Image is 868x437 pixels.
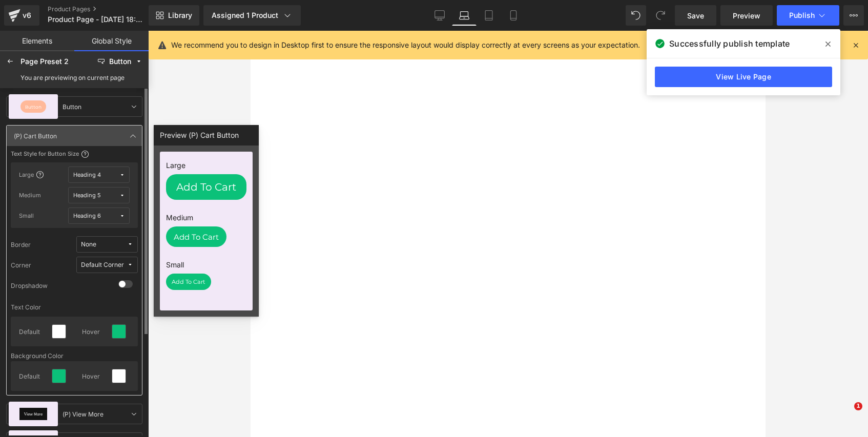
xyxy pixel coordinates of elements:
[73,212,101,220] div: Heading 6
[501,5,526,26] a: Mobile
[73,171,101,179] div: Heading 4
[20,57,92,66] div: Page Preset 2
[687,10,704,21] span: Save
[427,5,452,26] a: Desktop
[19,371,40,382] div: Default
[843,5,864,26] button: More
[74,31,149,51] a: Global Style
[166,160,246,174] label: Large
[11,150,89,158] div: Text Style for Button Size
[11,302,138,313] div: Text Color
[76,257,138,273] button: Default Corner
[68,207,130,224] button: Heading 6
[19,167,44,183] div: Large
[789,11,815,19] span: Publish
[76,236,138,253] button: None
[11,128,59,144] span: (P) Cart Button
[669,37,790,50] span: Successfully publish template
[20,9,33,22] div: v6
[154,125,259,145] label: Preview (P) Cart Button
[20,74,125,81] div: You are previewing on current page
[19,326,40,337] div: Default
[854,402,862,410] span: 1
[777,5,839,26] button: Publish
[19,187,41,203] div: Medium
[171,39,640,51] p: We recommend you to design in Desktop first to ensure the responsive layout would display correct...
[212,10,293,20] div: Assigned 1 Product
[19,207,34,224] div: Small
[11,236,31,253] div: Border
[4,5,39,26] a: v6
[477,5,501,26] a: Tablet
[82,371,100,382] div: Hover
[48,15,146,24] span: Product Page - [DATE] 18:39:24
[48,5,166,13] a: Product Pages
[60,406,106,422] span: (P) View More
[109,58,131,66] div: Button
[168,11,192,20] span: Library
[11,277,48,294] div: Dropshadow
[81,261,124,269] div: Default Corner
[733,10,760,21] span: Preview
[166,259,246,274] label: Small
[24,412,43,416] span: View More
[81,241,96,248] div: None
[655,67,832,87] a: View Live Page
[68,167,130,183] button: Heading 4
[73,192,101,199] div: Heading 5
[25,105,42,109] span: Button
[626,5,646,26] button: Undo
[720,5,773,26] a: Preview
[11,350,138,361] div: Background Color
[176,182,236,192] span: Add To Cart
[94,53,147,70] button: Button
[650,5,671,26] button: Redo
[11,257,31,273] div: Corner
[166,212,246,226] label: Medium
[452,5,477,26] a: Laptop
[82,326,100,337] div: Hover
[174,233,219,241] span: Add To Cart
[172,279,205,285] span: Add To Cart
[833,402,858,427] iframe: Intercom live chat
[60,99,84,115] span: Button
[149,5,199,26] a: New Library
[68,187,130,203] button: Heading 5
